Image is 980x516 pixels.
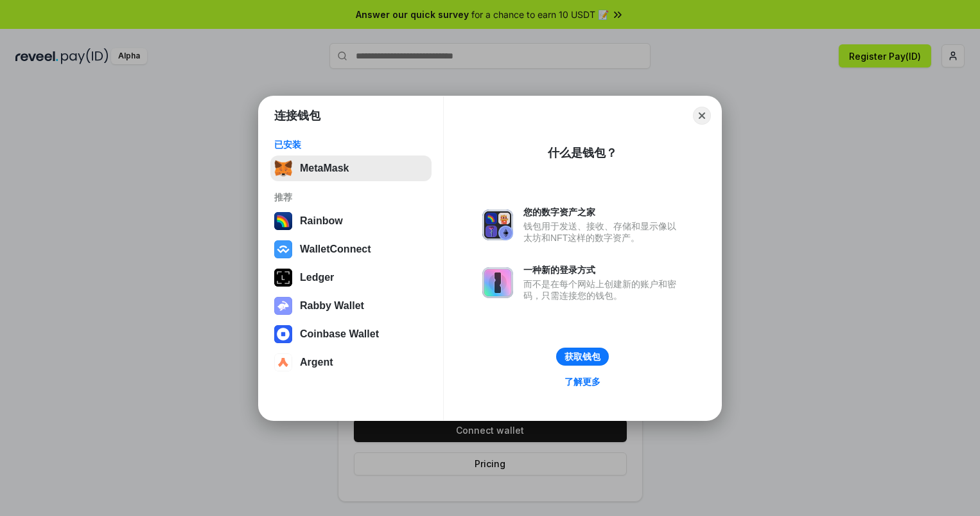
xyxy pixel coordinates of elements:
div: Argent [300,357,333,368]
button: 获取钱包 [556,348,609,366]
img: svg+xml,%3Csvg%20width%3D%2228%22%20height%3D%2228%22%20viewBox%3D%220%200%2028%2028%22%20fill%3D... [274,325,292,343]
div: 推荐 [274,191,428,203]
div: MetaMask [300,163,349,174]
div: Ledger [300,272,334,283]
div: 什么是钱包？ [548,145,617,161]
div: 一种新的登录方式 [523,264,683,276]
img: svg+xml,%3Csvg%20width%3D%2228%22%20height%3D%2228%22%20viewBox%3D%220%200%2028%2028%22%20fill%3D... [274,353,292,371]
img: svg+xml,%3Csvg%20xmlns%3D%22http%3A%2F%2Fwww.w3.org%2F2000%2Fsvg%22%20fill%3D%22none%22%20viewBox... [482,209,513,240]
button: MetaMask [270,156,432,181]
div: 您的数字资产之家 [523,206,683,218]
img: svg+xml,%3Csvg%20xmlns%3D%22http%3A%2F%2Fwww.w3.org%2F2000%2Fsvg%22%20fill%3D%22none%22%20viewBox... [482,267,513,298]
button: Ledger [270,265,432,290]
img: svg+xml,%3Csvg%20xmlns%3D%22http%3A%2F%2Fwww.w3.org%2F2000%2Fsvg%22%20width%3D%2228%22%20height%3... [274,269,292,287]
button: Rainbow [270,208,432,234]
div: 钱包用于发送、接收、存储和显示像以太坊和NFT这样的数字资产。 [523,220,683,244]
button: Argent [270,350,432,375]
div: 已安装 [274,139,428,150]
h1: 连接钱包 [274,108,320,123]
button: Rabby Wallet [270,293,432,319]
img: svg+xml,%3Csvg%20width%3D%2228%22%20height%3D%2228%22%20viewBox%3D%220%200%2028%2028%22%20fill%3D... [274,240,292,258]
div: 获取钱包 [564,351,600,362]
div: 了解更多 [564,376,600,387]
button: WalletConnect [270,236,432,262]
div: Rainbow [300,215,343,227]
img: svg+xml,%3Csvg%20width%3D%22120%22%20height%3D%22120%22%20viewBox%3D%220%200%20120%20120%22%20fil... [274,212,292,230]
div: Coinbase Wallet [300,328,379,340]
a: 了解更多 [557,373,608,390]
div: WalletConnect [300,244,371,255]
button: Coinbase Wallet [270,321,432,347]
img: svg+xml,%3Csvg%20fill%3D%22none%22%20height%3D%2233%22%20viewBox%3D%220%200%2035%2033%22%20width%... [274,159,292,177]
button: Close [693,107,711,125]
div: 而不是在每个网站上创建新的账户和密码，只需连接您的钱包。 [523,278,683,301]
img: svg+xml,%3Csvg%20xmlns%3D%22http%3A%2F%2Fwww.w3.org%2F2000%2Fsvg%22%20fill%3D%22none%22%20viewBox... [274,297,292,315]
div: Rabby Wallet [300,300,364,312]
